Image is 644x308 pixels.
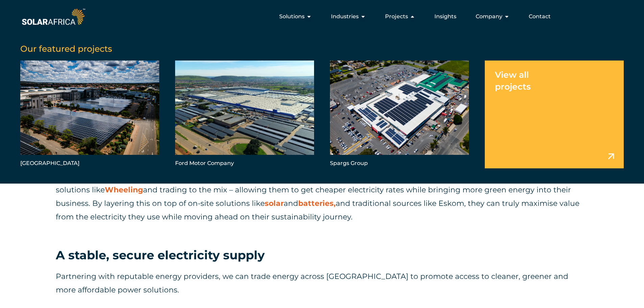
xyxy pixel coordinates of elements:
span: Industries [331,13,359,21]
a: View all projects [485,61,624,168]
span: and [284,199,298,208]
h5: Our featured projects [20,44,624,54]
a: Insights [434,13,456,21]
span: Company [476,13,502,21]
div: Menu Toggle [87,10,556,23]
span: and trading to the mix – allowing them to get cheaper electricity rates while bringing more green... [56,185,571,208]
span: , [334,199,336,208]
span: Partnering with reputable energy providers, we can trade energy across [GEOGRAPHIC_DATA] to promo... [56,272,568,294]
a: Contact [529,13,551,21]
span: Projects [385,13,408,21]
a: [GEOGRAPHIC_DATA] [20,61,159,168]
a: solar [265,199,284,208]
a: Wheeling [105,185,143,194]
a: batteries [298,199,334,208]
h3: A stable, secure electricity supply [56,247,588,263]
nav: Menu [87,10,556,23]
span: Solutions [279,13,305,21]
